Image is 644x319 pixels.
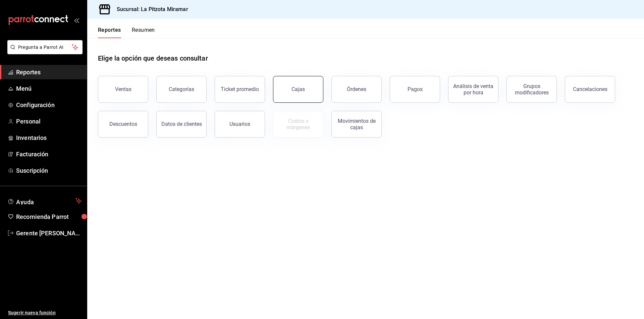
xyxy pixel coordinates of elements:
div: Descuentos [109,121,137,127]
span: Personal [16,117,82,126]
button: Categorías [156,76,207,103]
button: Órdenes [331,76,382,103]
div: Cancelaciones [573,86,607,92]
span: Sugerir nueva función [8,309,82,316]
h1: Elige la opción que deseas consultar [98,53,208,63]
button: Ventas [98,76,148,103]
div: Datos de clientes [161,121,202,127]
span: Reportes [16,68,82,77]
button: Reportes [98,27,121,38]
button: Cancelaciones [565,76,615,103]
button: Ticket promedio [215,76,265,103]
button: open_drawer_menu [74,17,79,23]
button: Datos de clientes [156,111,207,138]
h3: Sucursal: La Pitzota Miramar [111,5,188,13]
div: navigation tabs [98,27,155,38]
span: Recomienda Parrot [16,212,82,221]
button: Análisis de venta por hora [448,76,498,103]
span: Inventarios [16,133,82,142]
div: Cajas [291,85,305,93]
button: Contrata inventarios para ver este reporte [273,111,323,138]
a: Cajas [273,76,323,103]
div: Análisis de venta por hora [452,83,494,96]
span: Pregunta a Parrot AI [18,44,72,51]
button: Usuarios [215,111,265,138]
div: Costos y márgenes [277,118,319,131]
div: Usuarios [229,121,250,127]
div: Ventas [115,86,131,92]
div: Categorías [169,86,194,92]
div: Ticket promedio [221,86,259,92]
button: Pagos [390,76,440,103]
button: Movimientos de cajas [331,111,382,138]
span: Configuración [16,100,82,109]
span: Suscripción [16,166,82,175]
a: Pregunta a Parrot AI [5,49,83,56]
button: Pregunta a Parrot AI [7,40,83,54]
span: Menú [16,84,82,93]
span: Facturación [16,150,82,159]
button: Resumen [132,27,155,38]
button: Descuentos [98,111,148,138]
div: Órdenes [347,86,366,92]
div: Grupos modificadores [511,83,552,96]
span: Gerente [PERSON_NAME] [16,229,82,238]
button: Grupos modificadores [506,76,557,103]
div: Pagos [408,86,423,92]
span: Ayuda [16,197,73,205]
div: Movimientos de cajas [336,118,377,131]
